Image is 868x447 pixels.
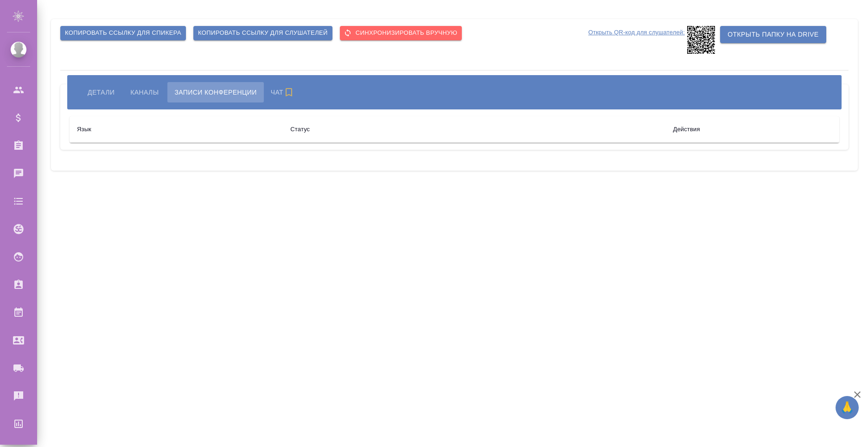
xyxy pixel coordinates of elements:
svg: Подписаться [283,87,294,98]
button: Открыть папку на Drive [720,26,826,43]
th: Язык [70,116,283,143]
button: Cинхронизировать вручную [340,26,462,40]
span: Копировать ссылку для спикера [65,28,181,38]
th: Действия [534,116,839,143]
button: 🙏 [836,396,859,419]
span: Cинхронизировать вручную [345,28,457,38]
span: 🙏 [839,398,855,417]
span: Копировать ссылку для слушателей [198,28,328,38]
span: Детали [88,87,115,98]
span: Чат [271,87,297,98]
p: Открыть QR-код для слушателей: [588,26,685,54]
button: Копировать ссылку для слушателей [193,26,332,40]
th: Статус [283,116,534,143]
span: Записи конференции [174,87,256,98]
span: Каналы [130,87,159,98]
span: Открыть папку на Drive [728,29,818,40]
button: Копировать ссылку для спикера [60,26,186,40]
